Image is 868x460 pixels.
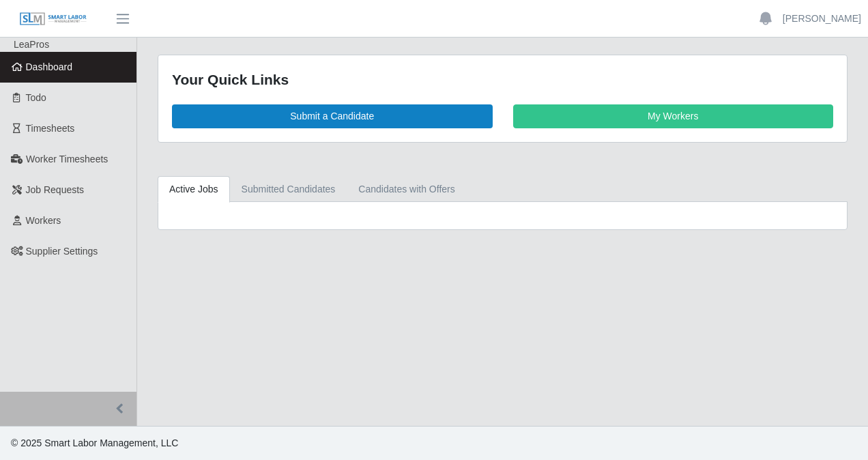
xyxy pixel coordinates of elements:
[19,12,87,27] img: SLM Logo
[26,61,73,72] span: Dashboard
[513,104,834,128] a: My Workers
[230,176,347,203] a: Submitted Candidates
[347,176,466,203] a: Candidates with Offers
[158,176,230,203] a: Active Jobs
[26,215,61,226] span: Workers
[26,154,108,164] span: Worker Timesheets
[26,246,98,257] span: Supplier Settings
[783,12,861,26] a: [PERSON_NAME]
[11,437,178,448] span: © 2025 Smart Labor Management, LLC
[172,69,833,91] div: Your Quick Links
[14,39,49,50] span: LeaPros
[26,123,75,134] span: Timesheets
[26,92,46,103] span: Todo
[26,184,85,195] span: Job Requests
[172,104,493,128] a: Submit a Candidate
